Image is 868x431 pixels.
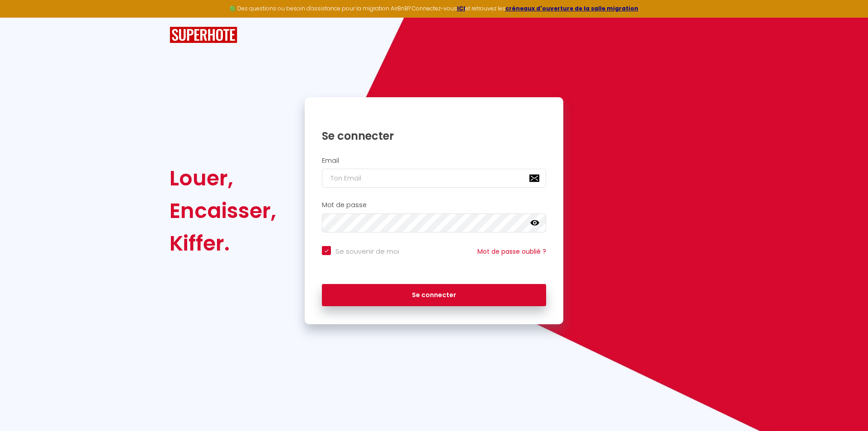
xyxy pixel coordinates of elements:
a: ICI [457,5,465,12]
div: Encaisser, [170,194,276,227]
a: Mot de passe oublié ? [477,247,546,256]
button: Se connecter [322,284,546,307]
a: créneaux d'ouverture de la salle migration [505,5,638,12]
div: Louer, [170,162,276,194]
input: Ton Email [322,169,546,188]
h2: Mot de passe [322,201,546,209]
div: Kiffer. [170,227,276,260]
h2: Email [322,157,546,165]
img: SuperHote logo [170,27,237,43]
h1: Se connecter [322,129,546,143]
